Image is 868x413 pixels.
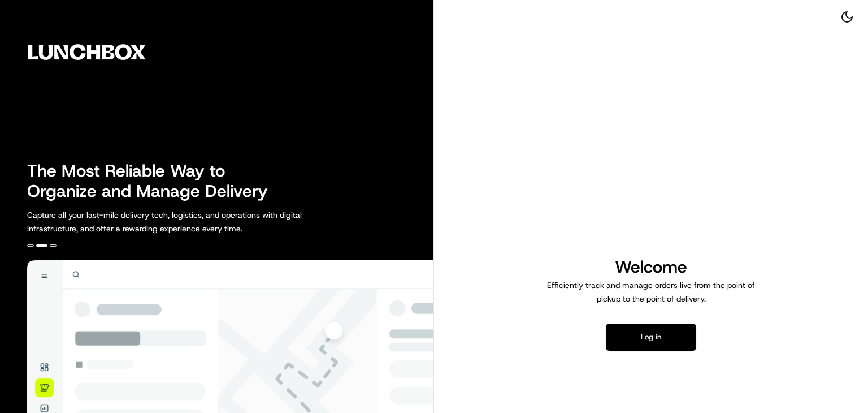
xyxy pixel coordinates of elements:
h2: The Most Reliable Way to Organize and Manage Delivery [27,161,280,201]
img: Company Logo [7,7,167,97]
button: Log in [606,324,696,351]
p: Efficiently track and manage orders live from the point of pickup to the point of delivery. [542,278,759,306]
h1: Welcome [542,256,759,278]
p: Capture all your last-mile delivery tech, logistics, and operations with digital infrastructure, ... [27,208,353,235]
